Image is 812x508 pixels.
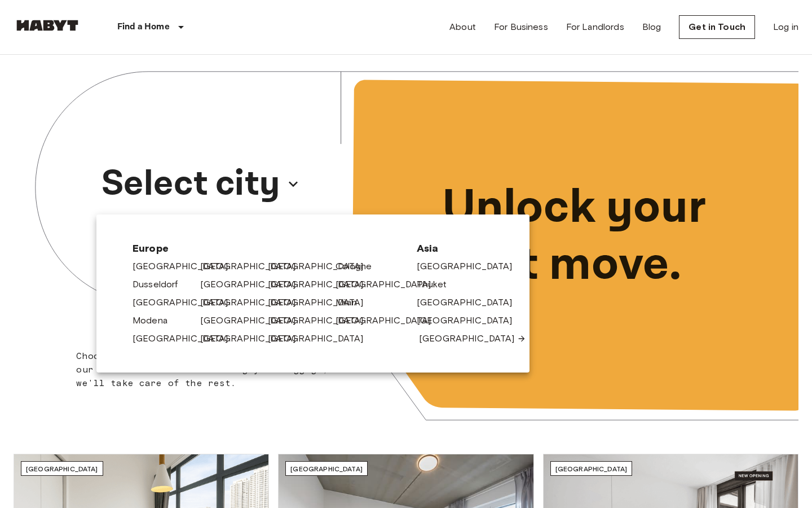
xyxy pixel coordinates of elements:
[200,332,307,345] a: [GEOGRAPHIC_DATA]
[200,278,307,291] a: [GEOGRAPHIC_DATA]
[268,296,375,309] a: [GEOGRAPHIC_DATA]
[268,278,375,291] a: [GEOGRAPHIC_DATA]
[417,260,524,273] a: [GEOGRAPHIC_DATA]
[336,260,383,273] a: Cologne
[268,260,375,273] a: [GEOGRAPHIC_DATA]
[133,260,240,273] a: [GEOGRAPHIC_DATA]
[336,314,443,327] a: [GEOGRAPHIC_DATA]
[133,332,240,345] a: [GEOGRAPHIC_DATA]
[133,242,399,255] span: Europe
[200,296,307,309] a: [GEOGRAPHIC_DATA]
[133,314,179,327] a: Modena
[336,296,368,309] a: Milan
[417,278,458,291] a: Phuket
[417,296,524,309] a: [GEOGRAPHIC_DATA]
[268,332,375,345] a: [GEOGRAPHIC_DATA]
[268,314,375,327] a: [GEOGRAPHIC_DATA]
[200,314,307,327] a: [GEOGRAPHIC_DATA]
[419,332,526,345] a: [GEOGRAPHIC_DATA]
[133,278,189,291] a: Dusseldorf
[336,278,443,291] a: [GEOGRAPHIC_DATA]
[417,242,493,255] span: Asia
[133,296,240,309] a: [GEOGRAPHIC_DATA]
[417,314,524,327] a: [GEOGRAPHIC_DATA]
[200,260,307,273] a: [GEOGRAPHIC_DATA]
